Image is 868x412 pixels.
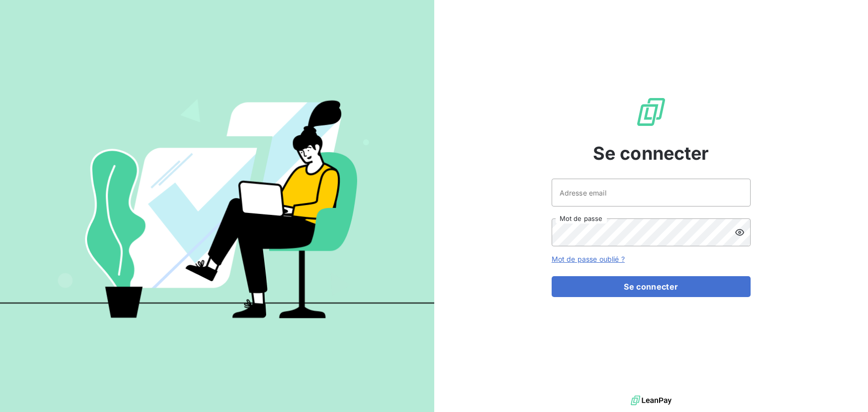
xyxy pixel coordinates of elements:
[552,179,751,206] input: placeholder
[552,255,625,263] a: Mot de passe oublié ?
[593,140,709,167] span: Se connecter
[631,393,672,408] img: logo
[552,276,751,297] button: Se connecter
[635,96,667,128] img: Logo LeanPay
